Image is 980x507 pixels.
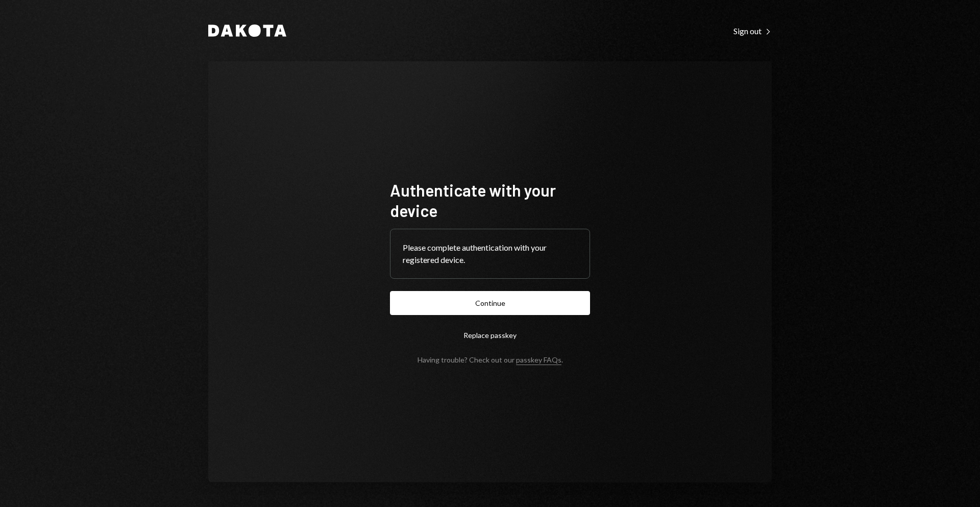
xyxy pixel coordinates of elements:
div: Having trouble? Check out our . [418,355,563,364]
div: Please complete authentication with your registered device. [403,242,577,266]
a: passkey FAQs [516,355,561,365]
h1: Authenticate with your device [390,180,590,221]
div: Sign out [733,26,772,36]
button: Continue [390,291,590,315]
button: Replace passkey [390,323,590,347]
a: Sign out [733,25,772,36]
